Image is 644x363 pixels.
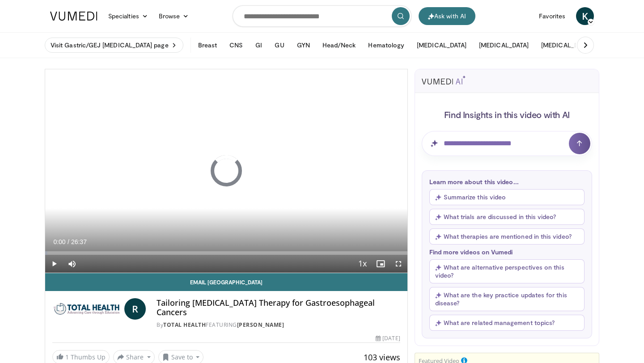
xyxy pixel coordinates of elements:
a: Favorites [534,7,571,25]
div: Progress Bar [45,251,407,255]
button: GU [269,36,289,54]
button: What are alternative perspectives on this video? [429,259,585,283]
button: [MEDICAL_DATA] [536,36,596,54]
button: Fullscreen [390,255,407,273]
button: Playback Rate [354,255,372,273]
a: Email [GEOGRAPHIC_DATA] [45,273,407,291]
video-js: Video Player [45,69,407,273]
a: K [576,7,594,25]
a: Total Health [163,321,206,329]
button: Hematology [363,36,410,54]
button: Enable picture-in-picture mode [372,255,390,273]
button: CNS [224,36,248,54]
input: Question for AI [422,131,592,156]
button: What are the key practice updates for this disease? [429,287,585,311]
button: Head/Neck [317,36,361,54]
button: What are related management topics? [429,315,585,331]
button: What therapies are mentioned in this video? [429,228,585,245]
img: vumedi-ai-logo.svg [422,76,466,84]
span: 1 [65,353,69,361]
input: Search topics, interventions [233,5,411,27]
a: Browse [153,7,195,25]
p: Learn more about this video... [429,178,585,186]
button: Mute [63,255,81,273]
button: What trials are discussed in this video? [429,209,585,225]
button: Breast [193,36,222,54]
button: Play [45,255,63,273]
span: 0:00 [53,238,65,245]
a: Specialties [103,7,153,25]
span: 103 views [364,352,400,363]
div: By FEATURING [157,321,400,329]
img: VuMedi Logo [50,12,97,21]
div: [DATE] [376,334,400,342]
button: GI [250,36,267,54]
h4: Tailoring [MEDICAL_DATA] Therapy for Gastroesophageal Cancers [157,298,400,317]
button: Summarize this video [429,189,585,205]
a: Visit Gastric/GEJ [MEDICAL_DATA] page [45,38,183,53]
button: Ask with AI [419,7,475,25]
img: Total Health [52,298,121,320]
p: Find more videos on Vumedi [429,248,585,256]
a: [PERSON_NAME] [237,321,284,329]
button: [MEDICAL_DATA] [474,36,534,54]
button: GYN [292,36,315,54]
button: [MEDICAL_DATA] [411,36,472,54]
span: 26:37 [71,238,87,245]
h4: Find Insights in this video with AI [422,109,592,120]
span: / [68,238,69,245]
a: R [124,298,146,320]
